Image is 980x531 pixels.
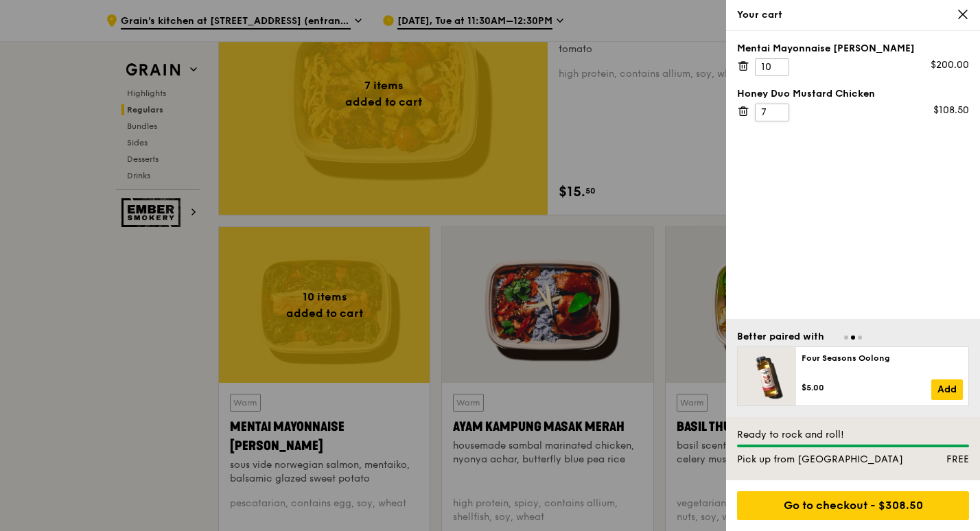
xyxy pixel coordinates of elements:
[802,382,931,393] div: $5.00
[915,453,978,467] div: FREE
[802,353,963,364] div: Four Seasons Oolong
[931,58,969,72] div: $200.00
[737,491,969,520] div: Go to checkout - $308.50
[933,104,969,117] div: $108.50
[737,87,969,101] div: Honey Duo Mustard Chicken
[737,8,969,22] div: Your cart
[851,335,855,340] span: Go to slide 2
[737,330,824,344] div: Better paired with
[844,335,848,340] span: Go to slide 1
[737,42,969,56] div: Mentai Mayonnaise [PERSON_NAME]
[931,379,963,400] a: Add
[729,453,915,467] div: Pick up from [GEOGRAPHIC_DATA]
[858,335,862,340] span: Go to slide 3
[737,428,969,442] div: Ready to rock and roll!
